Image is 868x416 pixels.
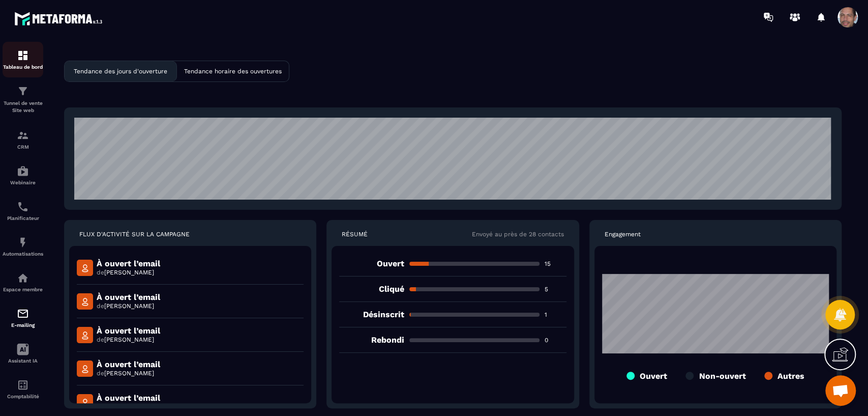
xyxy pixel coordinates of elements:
img: mail-detail-icon.f3b144a5.svg [77,360,93,377]
img: scheduler [17,201,29,213]
p: Désinscrit [339,310,404,319]
p: 15 [545,260,566,268]
div: Ouvrir le chat [825,375,856,406]
p: E-mailing [3,322,43,328]
p: Engagement [605,230,641,238]
a: Assistant IA [3,336,43,371]
a: automationsautomationsEspace membre [3,264,43,300]
img: automations [17,165,29,177]
p: À ouvert l’email [97,393,160,403]
span: [PERSON_NAME] [104,269,154,276]
p: RÉSUMÉ [342,230,368,238]
img: mail-detail-icon.f3b144a5.svg [77,293,93,310]
p: de [97,403,160,411]
p: 0 [545,336,566,344]
p: 5 [545,285,566,293]
p: de [97,336,160,344]
p: Tendance des jours d'ouverture [74,68,167,75]
span: [PERSON_NAME] [104,336,154,343]
a: formationformationTableau de bord [3,42,43,77]
p: Non-ouvert [699,371,745,381]
p: Assistant IA [3,358,43,364]
span: [PERSON_NAME] [104,370,154,377]
a: formationformationTunnel de vente Site web [3,77,43,122]
p: Espace membre [3,287,43,292]
p: CRM [3,144,43,150]
img: automations [17,236,29,248]
p: de [97,302,160,310]
p: de [97,268,160,276]
p: À ouvert l’email [97,359,160,369]
img: mail-detail-icon.f3b144a5.svg [77,327,93,343]
span: [PERSON_NAME] [104,302,154,310]
img: mail-detail-icon.f3b144a5.svg [77,394,93,410]
p: Webinaire [3,180,43,185]
p: de [97,369,160,377]
p: Envoyé au près de 28 contacts [472,230,564,238]
p: 1 [545,311,566,319]
p: À ouvert l’email [97,292,160,302]
p: FLUX D'ACTIVITÉ SUR LA CAMPAGNE [79,230,190,238]
img: accountant [17,379,29,391]
a: accountantaccountantComptabilité [3,371,43,407]
p: Tendance horaire des ouvertures [184,68,282,75]
img: logo [14,9,106,28]
img: formation [17,85,29,97]
a: emailemailE-mailing [3,300,43,336]
p: Planificateur [3,215,43,221]
a: formationformationCRM [3,122,43,157]
a: automationsautomationsWebinaire [3,157,43,193]
p: À ouvert l’email [97,259,160,268]
p: Ouvert [640,371,667,381]
a: schedulerschedulerPlanificateur [3,193,43,229]
p: Comptabilité [3,394,43,399]
a: automationsautomationsAutomatisations [3,229,43,264]
p: Cliqué [339,284,404,294]
img: email [17,308,29,320]
p: Tableau de bord [3,64,43,70]
p: Autres [777,371,804,381]
img: formation [17,49,29,62]
img: automations [17,272,29,284]
p: À ouvert l’email [97,326,160,336]
p: Ouvert [339,259,404,268]
img: mail-detail-icon.f3b144a5.svg [77,260,93,276]
p: Rebondi [339,335,404,345]
img: formation [17,129,29,142]
p: Tunnel de vente Site web [3,100,43,114]
p: Automatisations [3,251,43,257]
